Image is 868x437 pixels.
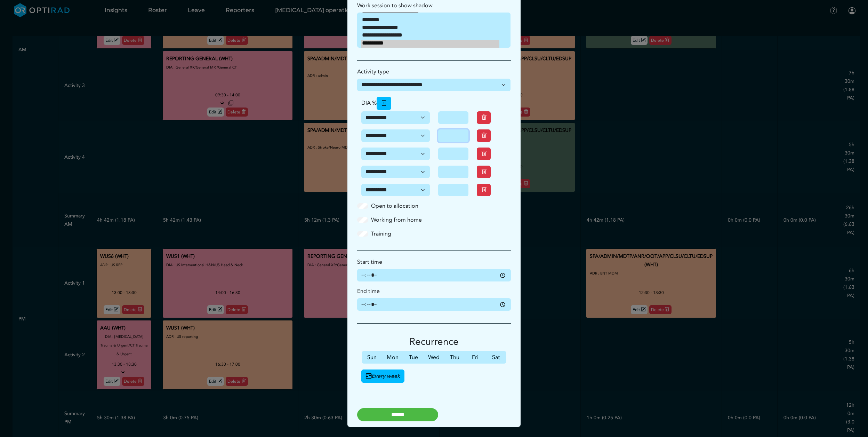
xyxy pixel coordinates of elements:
[357,336,511,348] h3: Recurrence
[357,97,511,110] div: DIA %
[362,351,382,364] label: Sun
[357,1,433,10] label: Work session to show shadow
[357,287,380,295] label: End time
[444,351,465,364] label: Thu
[371,230,391,238] label: Training
[371,202,418,210] label: Open to allocation
[357,258,382,266] label: Start time
[465,351,485,364] label: Fri
[424,351,444,364] label: Wed
[371,216,422,224] label: Working from home
[486,351,506,364] label: Sat
[382,351,403,364] label: Mon
[403,351,424,364] label: Tue
[361,370,404,383] i: Every week
[357,67,389,76] label: Activity type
